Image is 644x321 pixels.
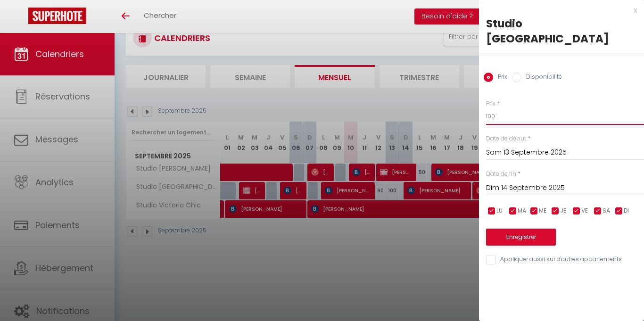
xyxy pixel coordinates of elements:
span: VE [581,206,588,215]
label: Prix [486,99,495,108]
label: Date de fin [486,170,516,179]
button: Ouvrir le widget de chat LiveChat [8,4,36,32]
span: JE [560,206,566,215]
span: DI [624,206,629,215]
div: x [479,5,637,16]
span: LU [496,206,503,215]
span: MA [518,206,526,215]
label: Disponibilité [521,73,562,83]
label: Prix [493,73,507,83]
span: ME [539,206,546,215]
div: Studio [GEOGRAPHIC_DATA] [486,16,637,46]
label: Date de début [486,134,526,143]
button: Enregistrer [486,229,556,246]
span: SA [603,206,610,215]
